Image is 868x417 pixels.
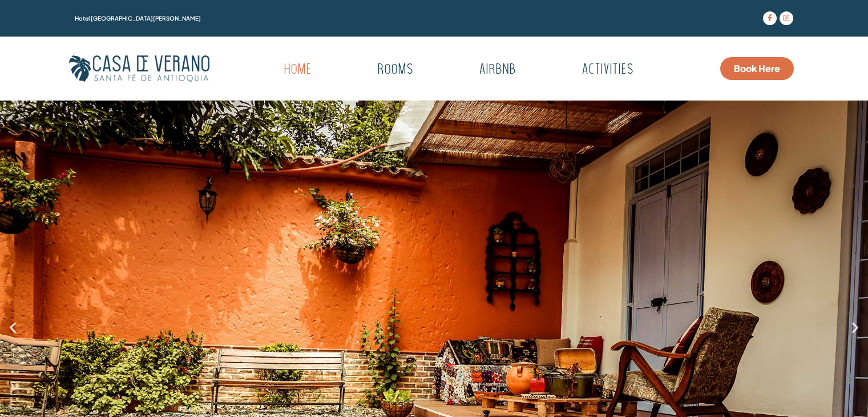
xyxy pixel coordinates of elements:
[349,57,442,83] a: Rooms
[720,57,794,80] a: Book Here
[255,57,340,83] a: Home
[553,57,662,83] a: Activities
[75,15,659,21] h1: Hotel [GEOGRAPHIC_DATA][PERSON_NAME]
[734,64,780,73] span: Book Here
[450,57,544,83] a: Airbnb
